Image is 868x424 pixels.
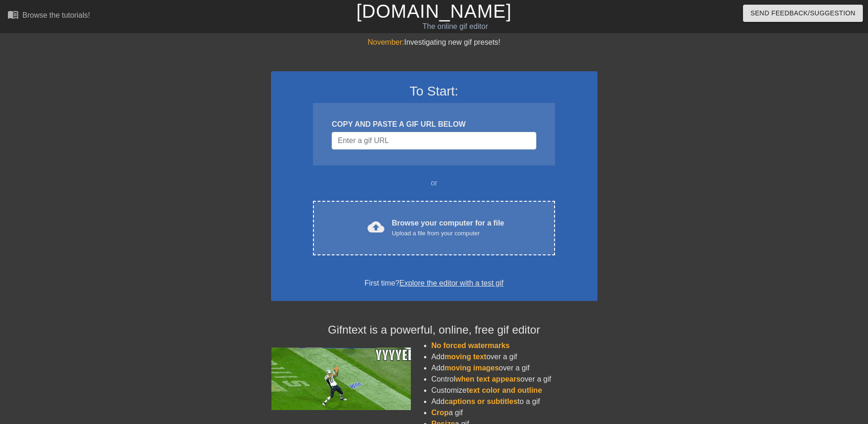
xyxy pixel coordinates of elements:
div: The online gif editor [294,21,616,32]
input: Username [332,132,536,150]
span: cloud_upload [368,219,384,235]
li: Add to a gif [431,396,597,407]
div: Investigating new gif presets! [271,37,597,48]
span: moving text [444,353,486,361]
img: football_small.gif [271,348,411,410]
li: Customize [431,385,597,396]
div: Upload a file from your computer [392,229,504,238]
div: Browse the tutorials! [22,11,90,19]
h4: Gifntext is a powerful, online, free gif editor [271,323,597,337]
span: text color and outline [466,386,542,394]
a: Explore the editor with a test gif [399,279,503,287]
span: November: [368,38,404,46]
span: moving images [444,364,499,372]
a: [DOMAIN_NAME] [356,1,512,21]
span: menu_book [7,9,19,20]
span: captions or subtitles [444,397,517,405]
div: First time? [283,278,585,289]
a: Browse the tutorials! [7,9,90,23]
span: when text appears [455,375,521,383]
li: Add over a gif [431,362,597,374]
span: No forced watermarks [431,342,510,349]
h3: To Start: [283,83,585,99]
li: Control over a gif [431,374,597,385]
span: Crop [431,409,449,417]
div: or [295,178,573,189]
div: Browse your computer for a file [392,218,504,238]
button: Send Feedback/Suggestion [743,5,863,22]
div: COPY AND PASTE A GIF URL BELOW [332,119,536,130]
span: Send Feedback/Suggestion [750,7,855,19]
li: a gif [431,407,597,418]
li: Add over a gif [431,351,597,362]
